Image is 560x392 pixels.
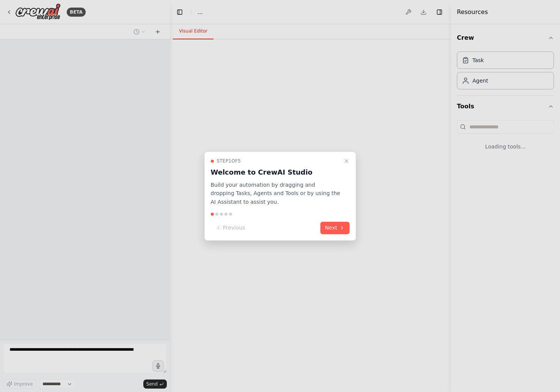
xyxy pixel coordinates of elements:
p: Build your automation by dragging and dropping Tasks, Agents and Tools or by using the AI Assista... [211,181,340,206]
button: Close walkthrough [342,156,351,166]
button: Next [320,222,350,234]
button: Hide left sidebar [174,7,185,17]
button: Previous [211,222,250,234]
h3: Welcome to CrewAI Studio [211,167,340,178]
span: Step 1 of 5 [217,158,241,164]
